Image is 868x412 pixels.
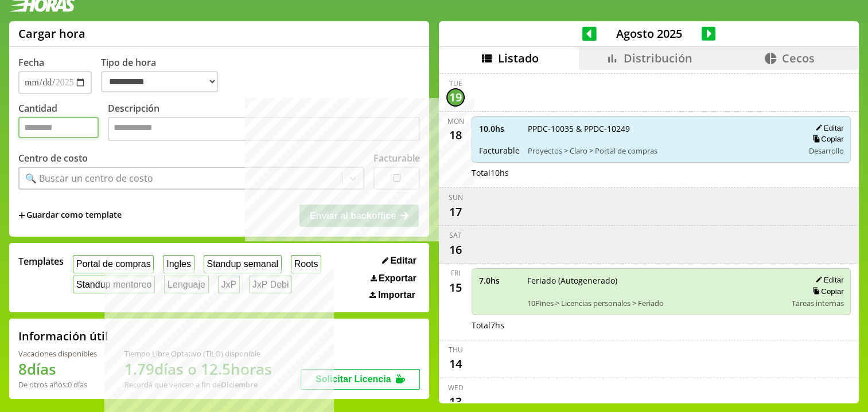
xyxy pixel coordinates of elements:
[379,255,420,266] button: Editar
[449,230,462,240] div: Sat
[624,50,692,66] span: Distribución
[367,273,420,284] button: Exportar
[124,348,272,359] div: Tiempo Libre Optativo (TiLO) disponible
[108,102,420,144] label: Descripción
[448,383,464,393] div: Wed
[164,276,208,293] button: Lenguaje
[446,202,465,221] div: 17
[809,287,843,296] button: Copiar
[446,278,465,296] div: 15
[812,275,843,285] button: Editar
[18,26,85,41] h1: Cargar hora
[449,193,463,202] div: Sun
[163,255,194,273] button: Ingles
[527,275,783,286] span: Feriado (Autogenerado)
[809,134,843,144] button: Copiar
[446,393,465,411] div: 13
[316,374,391,384] span: Solicitar Licencia
[101,56,227,94] label: Tipo de hora
[18,348,97,359] div: Vacaciones disponibles
[204,255,282,273] button: Standup semanal
[451,268,460,278] div: Fri
[446,126,465,144] div: 18
[124,359,272,379] h1: 1.79 días o 12.5 horas
[373,152,420,164] label: Facturable
[479,123,520,134] span: 10.0 hs
[249,276,292,293] button: JxP Debi
[379,273,417,284] span: Exportar
[378,290,415,300] span: Importar
[479,275,519,286] span: 7.0 hs
[439,70,859,402] div: scrollable content
[528,123,795,134] span: PPDC-10035 & PPDC-10249
[18,255,64,268] span: Templates
[73,276,155,293] button: Standup mentoreo
[221,379,258,390] b: Diciembre
[101,71,218,92] select: Tipo de hora
[449,79,462,88] div: Tue
[449,345,463,355] div: Thu
[18,328,108,344] h2: Información útil
[18,209,25,222] span: +
[18,117,99,138] input: Cantidad
[782,50,815,66] span: Cecos
[446,355,465,373] div: 14
[498,50,539,66] span: Listado
[791,298,843,308] span: Tareas internas
[73,255,154,273] button: Portal de compras
[446,240,465,258] div: 16
[390,256,416,266] span: Editar
[18,56,44,69] label: Fecha
[597,26,702,41] span: Agosto 2025
[808,146,843,156] span: Desarrollo
[527,298,783,308] span: 10Pines > Licencias personales > Feriado
[472,320,851,331] div: Total 7 hs
[25,172,153,185] div: 🔍 Buscar un centro de costo
[18,379,97,390] div: De otros años: 0 días
[479,145,520,156] span: Facturable
[18,359,97,379] h1: 8 días
[291,255,321,273] button: Roots
[18,102,108,144] label: Cantidad
[528,146,795,156] span: Proyectos > Claro > Portal de compras
[447,116,464,126] div: Mon
[472,167,851,178] div: Total 10 hs
[18,152,88,164] label: Centro de costo
[301,369,420,390] button: Solicitar Licencia
[108,117,420,141] textarea: Descripción
[124,379,272,390] div: Recordá que vencen a fin de
[18,209,122,222] span: +Guardar como template
[812,123,843,133] button: Editar
[446,88,465,107] div: 19
[218,276,240,293] button: JxP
